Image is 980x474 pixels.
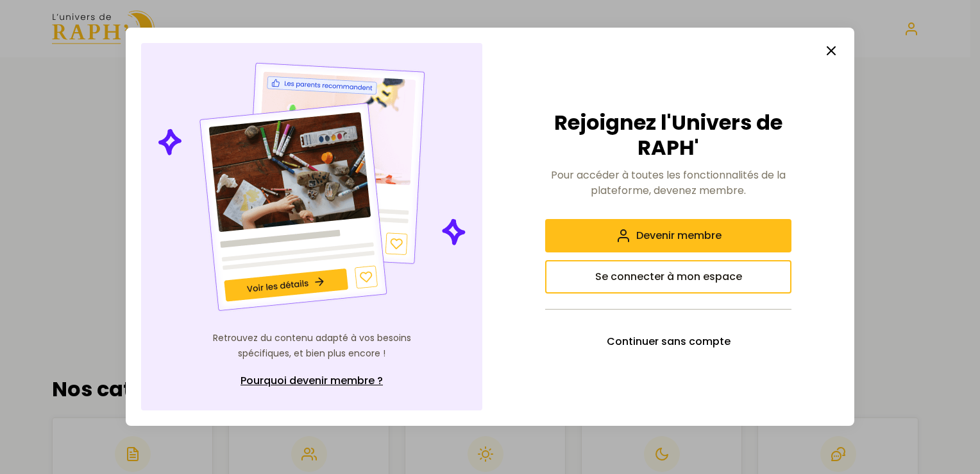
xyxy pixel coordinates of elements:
p: Retrouvez du contenu adapté à vos besoins spécifiques, et bien plus encore ! [209,331,414,362]
button: Se connecter à mon espace [545,260,791,294]
span: Se connecter à mon espace [595,269,742,285]
p: Pour accéder à toutes les fonctionnalités de la plateforme, devenez membre. [545,168,791,198]
span: Devenir membre [636,228,722,243]
button: Devenir membre [545,219,791,252]
span: Pourquoi devenir membre ? [241,373,383,389]
button: Continuer sans compte [545,325,791,358]
h2: Rejoignez l'Univers de RAPH' [545,110,791,160]
a: Pourquoi devenir membre ? [209,367,414,395]
span: Continuer sans compte [607,334,731,349]
img: Illustration de contenu personnalisé [155,58,469,315]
